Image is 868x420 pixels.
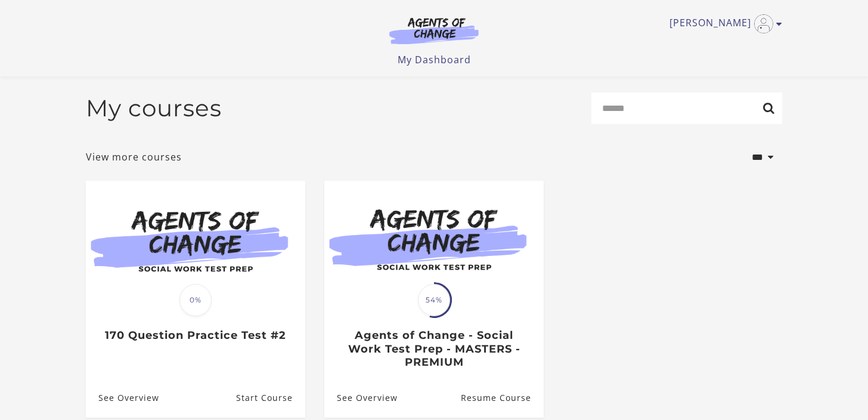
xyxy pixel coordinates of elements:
[324,378,398,417] a: Agents of Change - Social Work Test Prep - MASTERS - PREMIUM: See Overview
[461,378,544,417] a: Agents of Change - Social Work Test Prep - MASTERS - PREMIUM: Resume Course
[669,14,776,33] a: Toggle menu
[236,378,305,417] a: 170 Question Practice Test #2: Resume Course
[337,329,531,369] h3: Agents of Change - Social Work Test Prep - MASTERS - PREMIUM
[377,17,491,44] img: Agents of Change Logo
[86,150,182,164] a: View more courses
[86,378,159,417] a: 170 Question Practice Test #2: See Overview
[179,284,212,316] span: 0%
[98,329,292,342] h3: 170 Question Practice Test #2
[418,284,450,316] span: 54%
[398,53,471,66] a: My Dashboard
[86,94,222,122] h2: My courses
